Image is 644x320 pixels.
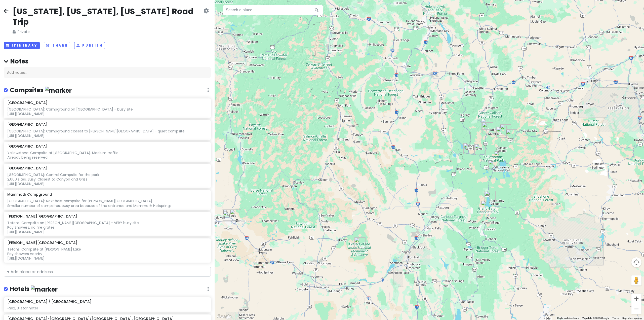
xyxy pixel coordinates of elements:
[612,317,619,319] a: Terms
[488,160,499,171] div: Grant Village Campground
[500,124,511,135] div: Slough Creek Campground
[223,5,323,15] input: Search a place
[74,42,105,49] button: Publish
[13,6,203,27] h2: [US_STATE], [US_STATE], [US_STATE] Road Trip
[216,313,232,320] img: Google
[474,144,486,155] div: Madison Campground
[631,275,641,286] button: Drag Pegman onto the map to open Street View
[7,199,207,208] div: [GEOGRAPHIC_DATA]: Next best campsite for [PERSON_NAME][GEOGRAPHIC_DATA] Smaller number of campsi...
[506,129,517,140] div: Lamar Valley
[631,304,641,314] button: Zoom out
[13,29,203,34] span: Private
[463,143,474,154] div: Bucking Moose
[45,87,72,94] img: marker
[7,144,48,149] h6: [GEOGRAPHIC_DATA]
[7,151,207,160] div: Yellowstone: Campsite at [GEOGRAPHIC_DATA]. Medium traffic Already being reserved
[622,317,642,319] a: Report a map error
[494,151,505,162] div: Bridge Bay Campground
[7,299,92,304] h6: [GEOGRAPHIC_DATA] / [GEOGRAPHIC_DATA]
[7,129,207,138] div: [GEOGRAPHIC_DATA]: Campground closest to [PERSON_NAME][GEOGRAPHIC_DATA] - quiet campsite [URL][DO...
[10,86,72,94] h4: Campsites
[7,221,207,234] div: Tetons: Campsite on [PERSON_NAME][GEOGRAPHIC_DATA] - VERY busy site Pay Showers, no fire grates [...
[7,240,77,245] h6: [PERSON_NAME][GEOGRAPHIC_DATA]
[44,42,70,49] button: Share
[7,100,48,105] h6: [GEOGRAPHIC_DATA]
[481,201,492,212] div: Jenny Lake Campground
[582,317,609,319] span: Map data ©2025 Google
[7,122,48,127] h6: [GEOGRAPHIC_DATA]
[7,214,77,219] h6: [PERSON_NAME][GEOGRAPHIC_DATA]
[500,124,511,135] div: Slough Creek Trailhead 2K5
[482,122,493,133] div: Mammoth Campground
[216,313,232,320] a: Open this area in Google Maps (opens a new window)
[31,286,58,293] img: marker
[485,191,496,202] div: Colter Bay Campground
[7,192,52,197] h6: Mammoth Campground
[7,247,207,261] div: Tetons: Campsite at [PERSON_NAME] Lake Pay showers nearby [URL][DOMAIN_NAME]
[4,67,211,78] div: Add notes...
[4,57,211,65] h4: Notes
[354,237,366,248] div: Craters of the Moon National Monument & Preserve
[631,294,641,304] button: Zoom in
[557,316,579,320] button: Keyboard shortcuts
[7,172,207,186] div: [GEOGRAPHIC_DATA]: Central Campsite for the park 2,000 sites. Busy. Closest to Canyon and Grizz [...
[7,107,207,116] div: [GEOGRAPHIC_DATA]: Campground on [GEOGRAPHIC_DATA] - busy site [URL][DOMAIN_NAME]
[631,257,641,267] button: Map camera controls
[496,127,507,138] div: Specimen Ridge Trailhead (2K4)
[230,209,241,221] div: Boise
[7,166,48,170] h6: [GEOGRAPHIC_DATA]
[7,306,207,310] div: ~$112, 3-star hotel
[496,126,507,137] div: Yellowstone River Picnic Area Trailhead 2K7
[223,209,234,221] div: My Place Hotel-Boise/Meridian, ID
[223,211,234,222] div: Hyatt Place Boise / Meridian
[10,285,58,293] h4: Hotels
[4,42,40,49] button: Itinerary
[4,267,211,277] input: + Add place or address
[481,119,492,130] div: Corral Villas Yellowstone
